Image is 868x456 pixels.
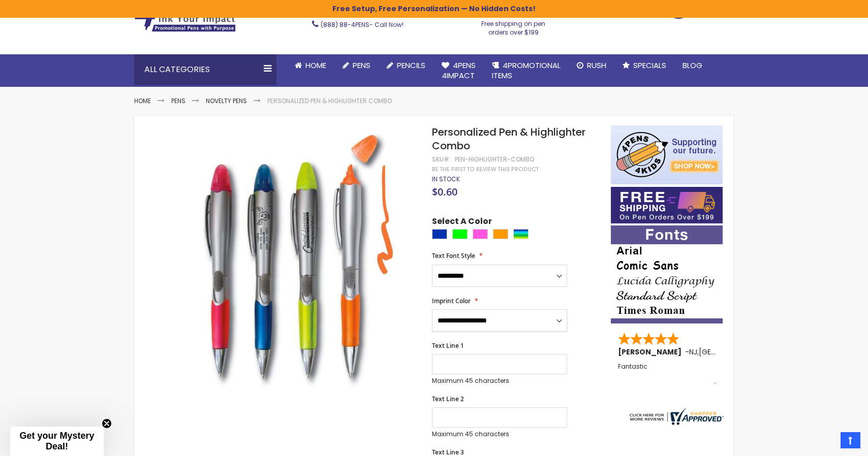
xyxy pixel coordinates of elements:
[432,175,460,183] span: In stock
[618,363,717,385] div: Fantastic
[442,60,476,81] span: 4Pens 4impact
[102,418,112,429] button: Close teaser
[484,54,569,87] a: 4PROMOTIONALITEMS
[513,229,529,239] div: Assorted
[611,187,723,223] img: Free shipping on orders over $199
[674,54,710,77] a: Blog
[627,418,724,427] a: 4pens.com certificate URL
[10,427,104,456] div: Get your Mystery Deal!Close teaser
[432,430,567,438] p: Maximum 45 characters
[432,251,475,260] span: Text Font Style
[587,60,606,71] span: Rush
[432,229,447,239] div: Blue
[134,54,276,85] div: All Categories
[321,20,369,29] a: (888) 88-4PENS
[432,216,492,230] span: Select A Color
[134,96,151,105] a: Home
[569,54,614,77] a: Rush
[432,395,464,403] span: Text Line 2
[171,96,185,105] a: Pens
[267,97,392,105] li: Personalized Pen & Highlighter Combo
[432,297,471,305] span: Imprint Color
[689,347,697,357] span: NJ
[784,429,868,456] iframe: Google Customer Reviews
[432,175,460,183] div: Availability
[699,347,773,357] span: [GEOGRAPHIC_DATA]
[618,347,685,357] span: [PERSON_NAME]
[611,225,723,323] img: font-personalization-examples
[154,124,418,388] img: Personalized Pen & Highlighter Combo
[334,54,379,77] a: Pens
[353,60,370,71] span: Pens
[432,166,539,173] a: Be the first to review this product
[685,347,773,357] span: - ,
[614,54,674,77] a: Specials
[683,60,702,71] span: Blog
[627,408,724,425] img: 4pens.com widget logo
[432,341,464,350] span: Text Line 1
[432,185,457,199] span: $0.60
[471,16,556,36] div: Free shipping on pen orders over $199
[19,431,94,451] span: Get your Mystery Deal!
[321,20,404,29] span: - Call Now!
[397,60,425,71] span: Pencils
[379,54,433,77] a: Pencils
[611,125,723,184] img: 4pens 4 kids
[433,54,484,87] a: 4Pens4impact
[473,229,488,239] div: Pink
[432,125,585,153] span: Personalized Pen & Highlighter Combo
[287,54,334,77] a: Home
[432,155,451,164] strong: SKU
[455,155,534,164] div: PEN-HIGHLIGHTER-COMBO
[452,229,468,239] div: Lime Green
[492,60,561,81] span: 4PROMOTIONAL ITEMS
[432,377,567,385] p: Maximum 45 characters
[493,229,508,239] div: Orange
[633,60,666,71] span: Specials
[206,96,247,105] a: Novelty Pens
[305,60,326,71] span: Home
